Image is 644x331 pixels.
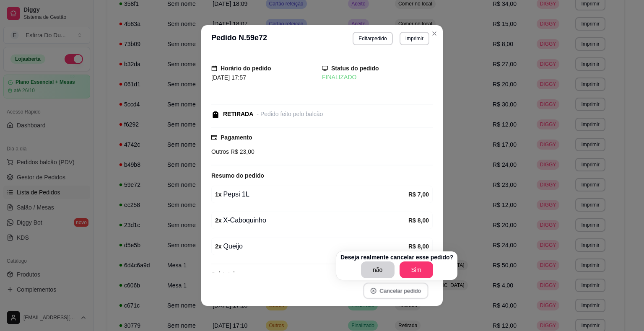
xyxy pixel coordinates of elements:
div: Pepsi 1L [215,189,408,199]
div: FINALIZADO [322,73,433,82]
button: close-circleCancelar pedido [363,283,428,299]
span: calendar [211,65,217,71]
strong: 2 x [215,217,222,224]
button: Close [428,27,441,40]
strong: R$ 8,00 [408,243,429,250]
span: Outros [211,148,229,155]
strong: Pagamento [221,134,252,141]
h3: Pedido N. 59e72 [211,32,267,45]
span: close-circle [371,288,377,294]
strong: Subtotal [211,271,235,277]
div: RETIRADA [223,110,253,119]
div: - Pedido feito pelo balcão [257,110,323,119]
strong: Status do pedido [331,65,379,72]
strong: Resumo do pedido [211,172,264,179]
div: X-Caboquinho [215,215,408,225]
button: Sim [400,261,433,278]
span: [DATE] 17:57 [211,74,246,81]
span: desktop [322,65,328,71]
strong: R$ 8,00 [408,217,429,224]
button: Editarpedido [353,32,392,45]
span: R$ 23,00 [229,148,254,155]
span: credit-card [211,134,217,140]
div: Queijo [215,241,408,251]
p: Deseja realmente cancelar esse pedido? [340,253,453,261]
strong: 2 x [215,243,222,250]
button: Imprimir [400,32,429,45]
strong: Horário do pedido [221,65,271,72]
strong: R$ 7,00 [408,191,429,198]
button: não [361,261,395,278]
strong: 1 x [215,191,222,198]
